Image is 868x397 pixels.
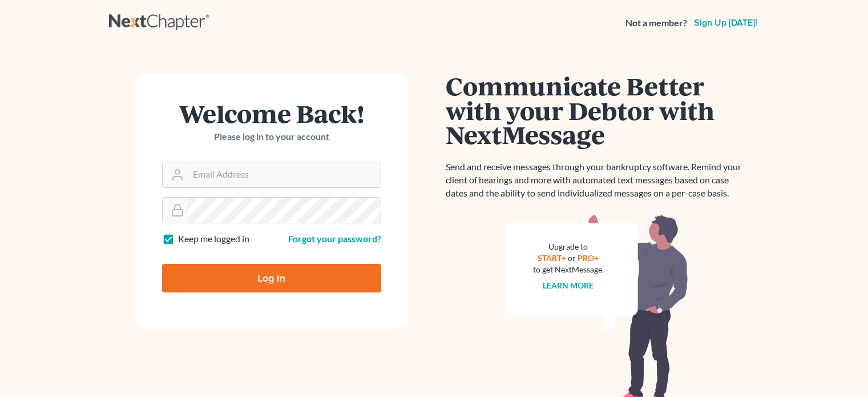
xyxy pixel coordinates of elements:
input: Log In [162,264,381,292]
h1: Welcome Back! [162,101,381,126]
h1: Communicate Better with your Debtor with NextMessage [446,74,748,147]
a: PRO+ [578,253,599,263]
label: Keep me logged in [178,232,249,246]
div: to get NextMessage. [533,264,604,275]
p: Send and receive messages through your bankruptcy software. Remind your client of hearings and mo... [446,161,748,200]
a: Forgot your password? [288,233,381,244]
strong: Not a member? [625,17,687,30]
span: or [568,253,576,263]
input: Email Address [188,162,381,187]
a: Sign up [DATE]! [692,18,760,27]
a: START+ [538,253,566,263]
div: Upgrade to [533,241,604,252]
a: Learn more [543,280,594,290]
p: Please log in to your account [162,130,381,143]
